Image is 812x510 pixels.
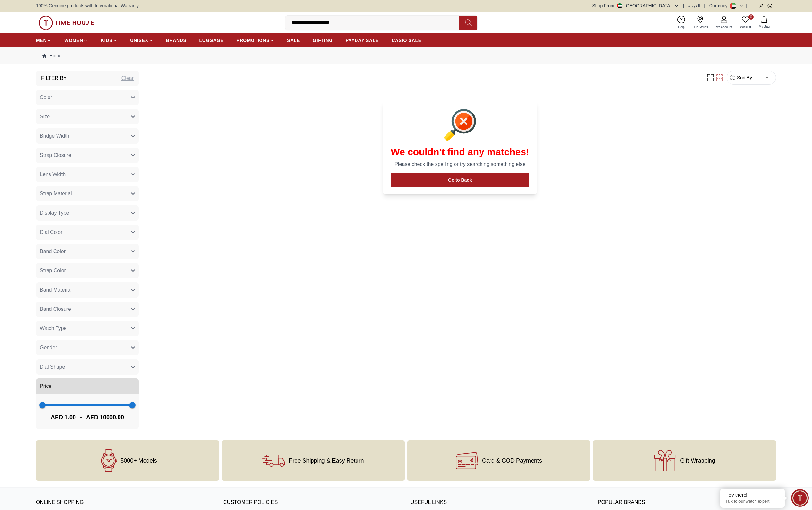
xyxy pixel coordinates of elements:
span: My Account [713,25,735,30]
button: Strap Material [36,186,139,201]
span: 100% Genuine products with International Warranty [36,3,139,9]
span: BRANDS [166,37,187,44]
p: Talk to our watch expert! [725,499,780,504]
span: Free Shipping & Easy Return [289,457,364,464]
button: Shop From[GEOGRAPHIC_DATA] [592,3,679,9]
span: Price [40,382,51,390]
span: Strap Closure [40,151,71,159]
span: Strap Material [40,190,72,198]
span: Help [675,25,687,30]
button: Display Type [36,205,139,221]
a: SALE [287,35,300,46]
p: Please check the spelling or try searching something else [391,160,529,168]
button: Watch Type [36,321,139,336]
span: Color [40,94,52,101]
span: Bridge Width [40,132,69,140]
span: MEN [36,37,47,44]
span: | [746,3,747,9]
h3: USEFUL LINKS [410,498,589,507]
img: ... [39,16,94,30]
span: Size [40,113,50,121]
h3: CUSTOMER POLICIES [223,498,402,507]
button: Lens Width [36,167,139,182]
div: Clear [121,74,134,82]
button: العربية [688,3,700,9]
a: UNISEX [130,35,153,46]
a: Whatsapp [767,4,772,8]
img: United Arab Emirates [617,3,622,8]
button: Color [36,90,139,105]
button: My Bag [755,15,773,30]
span: Band Closure [40,305,71,313]
a: 0Wishlist [736,14,755,31]
span: 5000+ Models [120,457,157,464]
span: My Bag [756,24,772,29]
span: Our Stores [690,25,710,30]
button: Strap Closure [36,148,139,163]
button: Strap Color [36,263,139,278]
button: Price [36,378,139,394]
span: Band Color [40,248,66,255]
span: 0 [748,14,754,20]
button: Band Material [36,282,139,298]
a: Instagram [759,4,763,8]
span: WOMEN [64,37,83,44]
span: Sort By: [736,74,753,81]
h1: We couldn't find any matches! [391,146,529,158]
a: Facebook [750,4,755,8]
h3: Popular Brands [598,498,776,507]
a: PROMOTIONS [236,35,274,46]
nav: Breadcrumb [36,47,776,64]
a: PAYDAY SALE [346,35,379,46]
a: WOMEN [64,35,88,46]
div: Hey there! [725,492,780,498]
a: GIFTING [313,35,333,46]
span: UNISEX [130,37,148,44]
a: Help [674,14,689,31]
span: PROMOTIONS [236,37,269,44]
span: Display Type [40,209,69,217]
button: Bridge Width [36,128,139,144]
span: Band Material [40,286,72,294]
a: BRANDS [166,35,187,46]
a: CASIO SALE [392,35,421,46]
a: Home [42,53,61,59]
button: Dial Shape [36,359,139,375]
span: Strap Color [40,267,66,275]
span: GIFTING [313,37,333,44]
span: AED 10000.00 [86,413,124,422]
span: Card & COD Payments [482,457,542,464]
span: - [76,412,86,422]
span: AED 1.00 [51,413,76,422]
span: Watch Type [40,325,67,332]
button: Band Closure [36,302,139,317]
a: LUGGAGE [199,35,224,46]
a: Our Stores [689,14,712,31]
span: PAYDAY SALE [346,37,379,44]
span: | [704,3,705,9]
span: | [683,3,684,9]
span: SALE [287,37,300,44]
span: LUGGAGE [199,37,224,44]
span: CASIO SALE [392,37,421,44]
span: Wishlist [737,25,754,30]
span: Lens Width [40,171,66,178]
button: Dial Color [36,225,139,240]
button: Go to Back [391,173,529,187]
button: Size [36,109,139,124]
h3: ONLINE SHOPPING [36,498,214,507]
span: Gender [40,344,57,352]
a: MEN [36,35,51,46]
h3: Filter By [41,74,67,82]
div: Chat Widget [791,489,809,507]
button: Gender [36,340,139,355]
span: Dial Color [40,228,62,236]
button: Sort By: [729,74,753,81]
span: Gift Wrapping [680,457,715,464]
button: Band Color [36,244,139,259]
div: Currency [709,3,730,9]
a: KIDS [101,35,117,46]
span: Dial Shape [40,363,65,371]
span: KIDS [101,37,112,44]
